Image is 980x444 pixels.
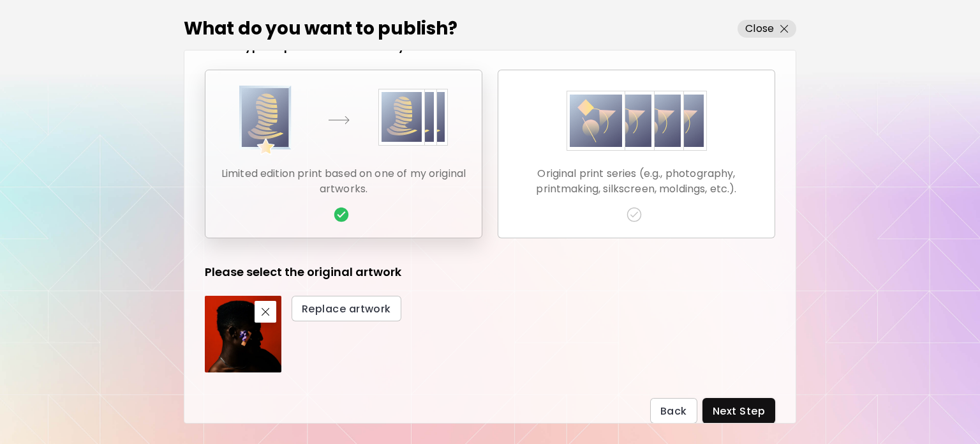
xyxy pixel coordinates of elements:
[660,404,687,418] span: Back
[239,86,448,156] img: Original Artwork
[567,86,707,156] img: Original Prints Series
[216,166,471,197] p: Limited edition print based on one of my original artworks.
[255,301,276,323] button: delete
[262,308,270,316] img: delete
[498,70,775,238] button: Original Prints SeriesOriginal print series (e.g., photography, printmaking, silkscreen, moldings...
[292,296,401,321] button: Replace artwork
[650,398,697,424] button: Back
[713,404,765,418] span: Next Step
[509,166,764,197] p: Original print series (e.g., photography, printmaking, silkscreen, moldings, etc.).
[334,207,349,222] img: checkmark
[205,264,401,280] h5: Please select the original artwork
[302,302,391,316] span: Replace artwork
[702,398,775,424] button: Next Step
[205,70,482,238] button: Original ArtworkLimited edition print based on one of my original artworks.checkmark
